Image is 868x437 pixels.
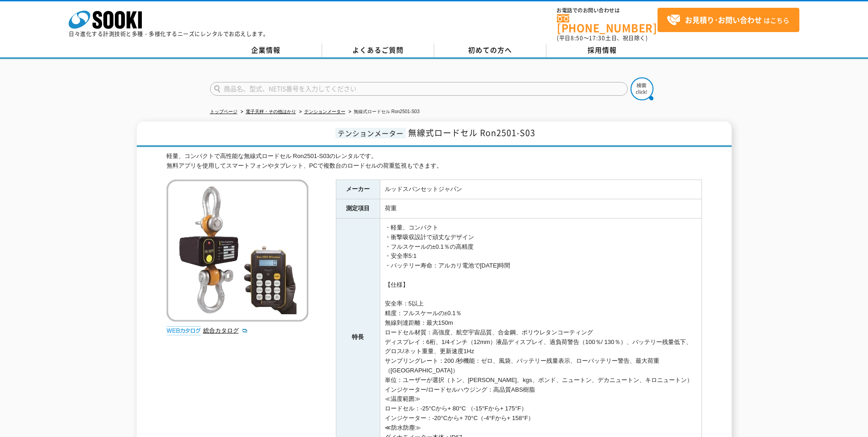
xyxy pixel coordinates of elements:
[347,107,420,117] li: 無線式ロードセル Ron2501-S03
[210,82,628,96] input: 商品名、型式、NETIS番号を入力してください
[203,327,248,334] a: 総合カタログ
[658,8,799,32] a: お見積り･お問い合わせはこちら
[631,77,653,100] img: btn_search.png
[408,126,535,139] span: 無線式ロードセル Ron2501-S03
[336,199,380,218] th: 測定項目
[210,44,322,57] a: 企業情報
[589,34,605,42] span: 17:30
[322,44,434,57] a: よくあるご質問
[336,180,380,199] th: メーカー
[167,152,702,171] div: 軽量、コンパクトで高性能な無線式ロードセル Ron2501-S03のレンタルです。 無料アプリを使用してスマートフォンやタブレット、PCで複数台のロードセルの荷重監視もできます。
[304,109,345,114] a: テンションメーター
[167,180,308,322] img: 無線式ロードセル Ron2501-S03
[335,128,406,138] span: テンションメーター
[69,31,269,37] p: 日々進化する計測技術と多種・多様化するニーズにレンタルでお応えします。
[380,199,701,218] td: 荷重
[468,45,512,55] span: 初めての方へ
[557,14,658,33] a: [PHONE_NUMBER]
[210,109,237,114] a: トップページ
[167,326,201,335] img: webカタログ
[246,109,296,114] a: 電子天秤・その他はかり
[557,34,647,42] span: (平日 ～ 土日、祝日除く)
[685,14,762,25] strong: お見積り･お問い合わせ
[571,34,583,42] span: 8:50
[667,13,789,27] span: はこちら
[557,8,658,13] span: お電話でのお問い合わせは
[380,180,701,199] td: ルッドスパンセットジャパン
[434,44,546,57] a: 初めての方へ
[546,44,658,57] a: 採用情報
